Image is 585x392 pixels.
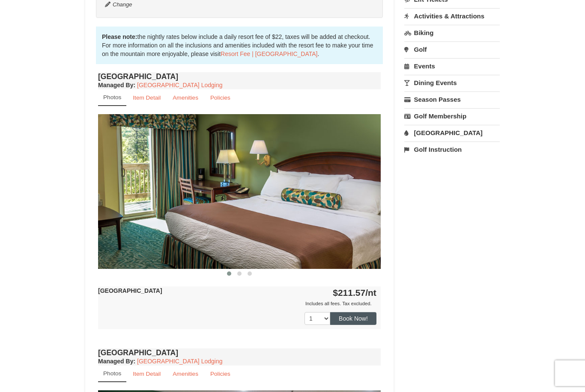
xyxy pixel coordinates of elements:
[98,358,135,365] strong: :
[102,33,137,40] strong: Please note:
[173,94,198,101] small: Amenities
[98,348,381,357] h4: [GEOGRAPHIC_DATA]
[221,50,317,57] a: Resort Fee | [GEOGRAPHIC_DATA]
[404,91,500,107] a: Season Passes
[98,365,126,382] a: Photos
[333,288,376,298] strong: $211.57
[205,365,236,382] a: Policies
[98,72,381,81] h4: [GEOGRAPHIC_DATA]
[205,89,236,106] a: Policies
[404,25,500,41] a: Biking
[96,27,383,64] div: the nightly rates below include a daily resort fee of $22, taxes will be added at checkout. For m...
[167,89,204,106] a: Amenities
[103,94,121,100] small: Photos
[404,125,500,141] a: [GEOGRAPHIC_DATA]
[98,82,133,88] span: Managed By
[98,82,135,88] strong: :
[404,58,500,74] a: Events
[404,8,500,24] a: Activities & Attractions
[98,358,133,365] span: Managed By
[127,89,166,106] a: Item Detail
[133,94,161,101] small: Item Detail
[210,94,230,101] small: Policies
[404,75,500,91] a: Dining Events
[404,108,500,124] a: Golf Membership
[330,312,376,325] button: Book Now!
[404,41,500,57] a: Golf
[173,371,198,377] small: Amenities
[98,89,126,106] a: Photos
[127,365,166,382] a: Item Detail
[404,141,500,157] a: Golf Instruction
[210,371,230,377] small: Policies
[98,114,381,268] img: 18876286-36-6bbdb14b.jpg
[137,358,222,365] a: [GEOGRAPHIC_DATA] Lodging
[137,82,222,88] a: [GEOGRAPHIC_DATA] Lodging
[98,287,162,294] strong: [GEOGRAPHIC_DATA]
[167,365,204,382] a: Amenities
[98,299,376,308] div: Includes all fees. Tax excluded.
[365,288,376,298] span: /nt
[133,371,161,377] small: Item Detail
[103,370,121,377] small: Photos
